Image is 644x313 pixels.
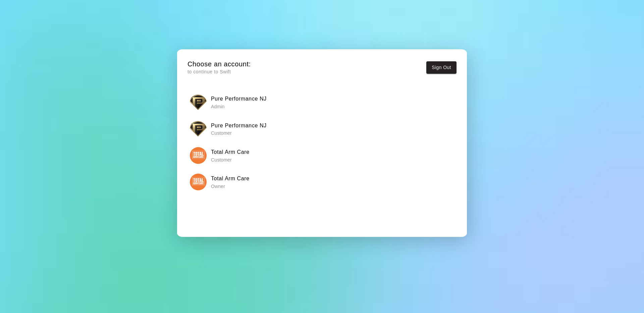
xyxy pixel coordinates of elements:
p: Customer [211,130,267,136]
button: Total Arm CareTotal Arm Care Customer [187,145,457,166]
h6: Pure Performance NJ [211,95,267,103]
button: Pure Performance NJPure Performance NJ Customer [187,118,457,139]
h6: Total Arm Care [211,174,250,183]
button: Pure Performance NJPure Performance NJ Admin [187,91,457,113]
img: Total Arm Care [190,147,207,164]
h6: Pure Performance NJ [211,121,267,130]
button: Sign Out [426,61,457,74]
p: to continue to Swift [187,68,251,75]
button: Total Arm CareTotal Arm Care Owner [187,171,457,192]
h6: Total Arm Care [211,148,250,156]
p: Customer [211,156,250,163]
img: Pure Performance NJ [190,94,207,111]
h5: Choose an account: [187,60,251,69]
p: Owner [211,183,250,190]
p: Admin [211,103,267,110]
img: Pure Performance NJ [190,120,207,137]
img: Total Arm Care [190,174,207,190]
